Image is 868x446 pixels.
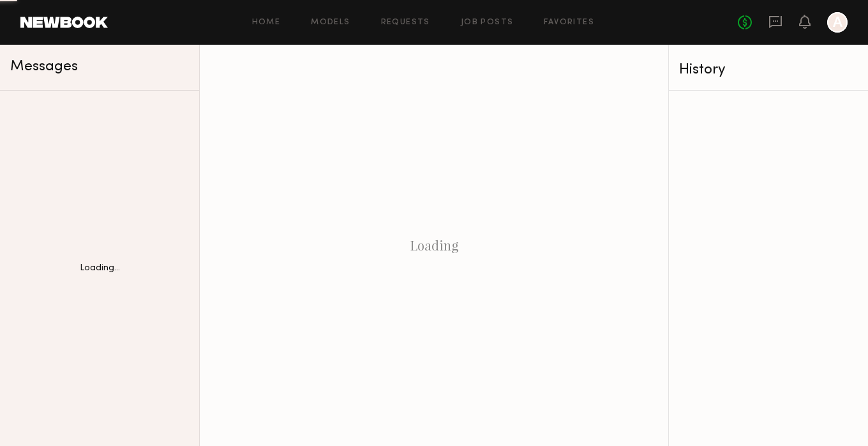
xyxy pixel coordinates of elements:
[252,19,281,27] a: Home
[544,19,594,27] a: Favorites
[200,45,668,446] div: Loading
[381,19,430,27] a: Requests
[827,12,848,33] a: A
[679,63,858,77] div: History
[80,264,120,273] div: Loading...
[461,19,514,27] a: Job Posts
[311,19,350,27] a: Models
[10,59,78,74] span: Messages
